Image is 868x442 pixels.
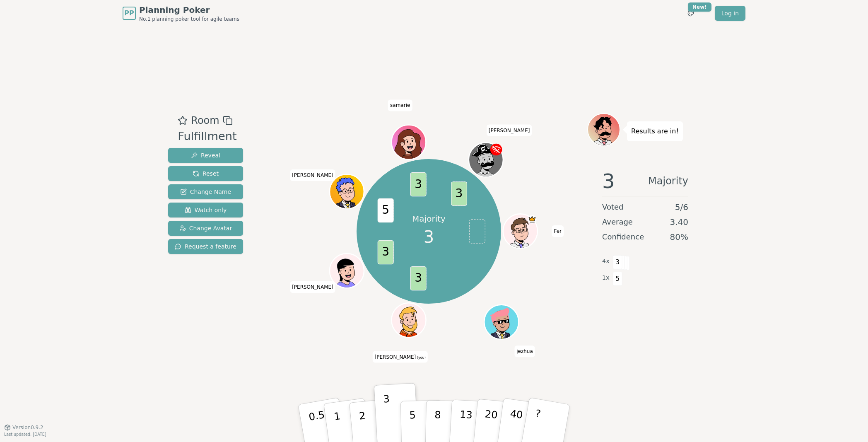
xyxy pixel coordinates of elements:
[388,100,412,111] span: Click to change your name
[191,151,220,159] span: Reveal
[175,242,236,251] span: Request a feature
[602,201,624,213] span: Voted
[168,203,243,217] button: Watch only
[383,393,392,438] p: 3
[124,8,134,18] span: PP
[168,221,243,236] button: Change Avatar
[179,224,232,232] span: Change Avatar
[675,201,688,213] span: 5 / 6
[602,216,633,228] span: Average
[631,126,679,137] p: Results are in!
[670,231,688,243] span: 80 %
[168,184,243,199] button: Change Name
[180,188,231,196] span: Change Name
[139,4,239,16] span: Planning Poker
[392,304,424,336] button: Click to change your avatar
[410,266,426,291] span: 3
[193,169,219,178] span: Reset
[4,424,43,431] button: Version0.9.2
[12,424,43,431] span: Version 0.9.2
[487,125,532,136] span: Click to change your name
[715,6,745,21] a: Log in
[168,239,243,254] button: Request a feature
[178,128,236,145] div: Fulfillment
[602,273,610,283] span: 1 x
[552,225,564,237] span: Click to change your name
[139,16,239,22] span: No.1 planning poker tool for agile teams
[168,148,243,163] button: Reveal
[377,240,393,265] span: 3
[412,213,446,225] p: Majority
[683,6,698,21] button: New!
[613,272,622,286] span: 5
[602,171,615,191] span: 3
[602,231,644,243] span: Confidence
[290,169,335,181] span: Click to change your name
[613,255,622,269] span: 3
[168,166,243,181] button: Reset
[290,281,335,293] span: Click to change your name
[377,198,393,223] span: 5
[602,257,610,266] span: 4 x
[688,2,711,12] div: New!
[451,181,467,206] span: 3
[528,215,536,224] span: Fer is the host
[123,4,239,22] a: PPPlanning PokerNo.1 planning poker tool for agile teams
[416,356,426,360] span: (you)
[424,225,434,249] span: 3
[514,346,535,357] span: Click to change your name
[373,351,428,363] span: Click to change your name
[191,113,219,128] span: Room
[185,206,227,214] span: Watch only
[410,172,426,197] span: 3
[648,171,688,191] span: Majority
[670,216,688,228] span: 3.40
[4,432,46,437] span: Last updated: [DATE]
[178,113,188,128] button: Add as favourite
